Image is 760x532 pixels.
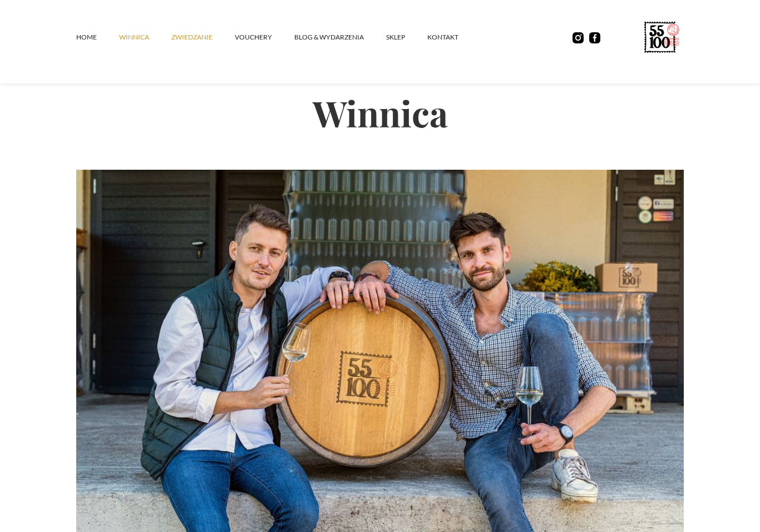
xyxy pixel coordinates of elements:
a: vouchery [235,21,294,54]
a: SKLEP [386,21,427,54]
a: winnica [119,21,171,54]
a: ZWIEDZANIE [171,21,235,54]
h2: Winnica [76,56,684,170]
a: kontakt [427,21,481,54]
a: Blog & Wydarzenia [294,21,386,54]
a: Home [76,21,119,54]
